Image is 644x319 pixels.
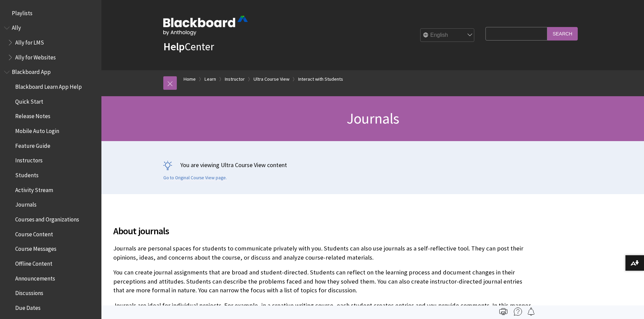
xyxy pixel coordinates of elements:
p: You can create journal assignments that are broad and student-directed. Students can reflect on t... [113,268,532,295]
span: Course Content [15,229,53,238]
span: Course Messages [15,243,56,252]
span: Blackboard App [12,67,51,76]
span: Courses and Organizations [15,214,79,223]
img: Print [499,308,507,316]
nav: Book outline for Playlists [4,7,97,19]
span: Instructors [15,155,43,164]
span: Quick Start [15,96,43,105]
p: You are viewing Ultra Course View content [163,161,582,169]
span: About journals [113,224,532,238]
input: Search [547,27,578,40]
img: Blackboard by Anthology [163,16,248,35]
span: Students [15,169,39,179]
img: Follow this page [527,308,535,316]
a: Home [184,75,196,83]
span: Activity Stream [15,184,53,193]
select: Site Language Selector [421,29,475,42]
span: Blackboard Learn App Help [15,81,82,90]
a: Ultra Course View [254,75,289,83]
span: Discussions [15,287,43,296]
nav: Book outline for Anthology Ally Help [4,22,97,63]
p: Journals are personal spaces for students to communicate privately with you. Students can also us... [113,244,532,262]
span: Journals [15,199,37,208]
span: Ally for LMS [15,37,44,46]
strong: Help [163,40,185,53]
span: Offline Content [15,258,52,267]
a: Learn [205,75,216,83]
span: Playlists [12,7,32,17]
a: Interact with Students [298,75,343,83]
span: Mobile Auto Login [15,125,59,134]
span: Release Notes [15,111,50,120]
a: Go to Original Course View page. [163,175,227,181]
span: Announcements [15,273,55,282]
a: HelpCenter [163,40,214,53]
span: Journals [347,109,399,128]
img: More help [514,308,522,316]
span: Due Dates [15,302,41,311]
span: Ally for Websites [15,52,56,61]
span: Ally [12,22,21,31]
span: Feature Guide [15,140,50,149]
a: Instructor [225,75,245,83]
